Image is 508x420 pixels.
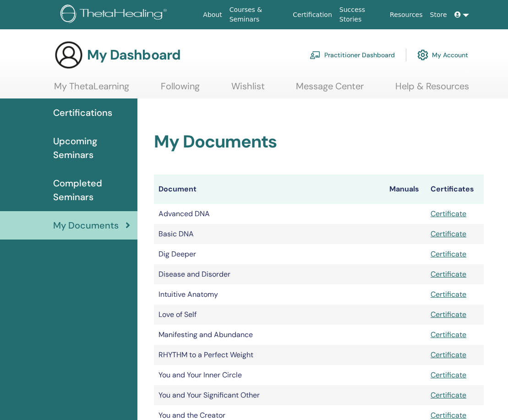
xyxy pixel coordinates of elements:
[386,6,426,23] a: Resources
[53,176,130,204] span: Completed Seminars
[231,81,265,98] a: Wishlist
[53,218,119,232] span: My Documents
[395,81,469,98] a: Help & Resources
[154,244,385,264] td: Dig Deeper
[296,81,364,98] a: Message Center
[53,106,112,120] span: Certifications
[154,131,484,153] h2: My Documents
[53,134,130,162] span: Upcoming Seminars
[154,345,385,365] td: RHYTHM to a Perfect Weight
[431,289,466,299] a: Certificate
[431,410,466,420] a: Certificate
[154,224,385,244] td: Basic DNA
[154,204,385,224] td: Advanced DNA
[226,1,290,28] a: Courses & Seminars
[154,305,385,325] td: Love of Self
[431,390,466,400] a: Certificate
[310,45,395,65] a: Practitioner Dashboard
[431,269,466,279] a: Certificate
[431,209,466,218] a: Certificate
[336,1,386,28] a: Success Stories
[431,249,466,259] a: Certificate
[426,6,451,23] a: Store
[417,47,428,63] img: cog.svg
[199,6,225,23] a: About
[54,81,129,98] a: My ThetaLearning
[289,6,335,23] a: Certification
[431,229,466,239] a: Certificate
[310,51,321,59] img: chalkboard-teacher.svg
[431,310,466,319] a: Certificate
[154,385,385,405] td: You and Your Significant Other
[161,81,200,98] a: Following
[431,350,466,360] a: Certificate
[431,330,466,339] a: Certificate
[87,47,180,63] h3: My Dashboard
[385,175,426,204] th: Manuals
[60,5,170,25] img: logo.png
[154,365,385,385] td: You and Your Inner Circle
[154,325,385,345] td: Manifesting and Abundance
[154,175,385,204] th: Document
[154,284,385,305] td: Intuitive Anatomy
[154,264,385,284] td: Disease and Disorder
[431,370,466,380] a: Certificate
[426,175,484,204] th: Certificates
[54,40,83,70] img: generic-user-icon.jpg
[417,45,468,65] a: My Account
